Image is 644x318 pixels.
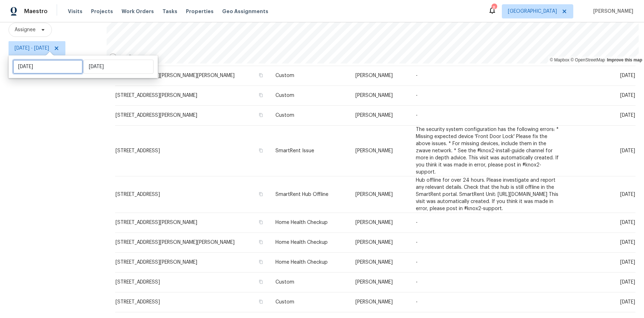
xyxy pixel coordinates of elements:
span: Custom [275,113,294,118]
span: [STREET_ADDRESS][PERSON_NAME] [116,220,197,225]
button: Copy Address [258,147,264,154]
span: [DATE] [620,280,635,285]
span: [DATE] [620,192,635,197]
span: Home Health Checkup [275,220,328,225]
span: Maestro [24,8,48,15]
span: Home Health Checkup [275,260,328,265]
span: [STREET_ADDRESS][PERSON_NAME] [116,260,197,265]
button: Copy Address [258,239,264,245]
span: [DATE] [620,300,635,305]
span: Custom [275,300,294,305]
span: [PERSON_NAME] [355,220,393,225]
div: 8 [492,4,497,11]
span: [DATE] - [DATE] [15,45,49,52]
span: - [416,93,418,98]
span: SmartRent Hub Offline [275,192,328,197]
span: - [416,300,418,305]
span: [PERSON_NAME] [355,148,393,153]
span: Home Health Checkup [275,240,328,245]
input: End date [84,60,154,74]
span: Custom [275,93,294,98]
span: [PERSON_NAME] [355,240,393,245]
span: - [416,220,418,225]
span: [STREET_ADDRESS][PERSON_NAME] [116,113,197,118]
button: Copy Address [258,191,264,197]
span: [PERSON_NAME] [355,73,393,78]
span: Tasks [162,9,177,14]
span: - [416,260,418,265]
span: [PERSON_NAME] [355,300,393,305]
span: Assignee [15,26,36,33]
a: Improve this map [607,57,642,62]
span: [PERSON_NAME] [355,113,393,118]
span: Custom [275,73,294,78]
span: [DATE] [620,113,635,118]
span: [STREET_ADDRESS] [116,148,160,153]
span: [PERSON_NAME] [355,280,393,285]
span: Work Orders [122,8,154,15]
span: [STREET_ADDRESS] [116,300,160,305]
span: [DATE] [620,260,635,265]
a: Mapbox [550,57,569,62]
button: Copy Address [258,219,264,225]
span: [STREET_ADDRESS] [116,280,160,285]
span: [GEOGRAPHIC_DATA] [508,8,557,15]
span: [PERSON_NAME] [590,8,633,15]
input: Start date [13,60,83,74]
span: Properties [186,8,214,15]
span: [PERSON_NAME] [355,93,393,98]
span: Projects [91,8,113,15]
button: Copy Address [258,112,264,118]
button: Copy Address [258,259,264,265]
span: Visits [68,8,82,15]
span: [STREET_ADDRESS][PERSON_NAME][PERSON_NAME] [116,73,235,78]
a: Mapbox homepage [109,53,140,61]
button: Copy Address [258,279,264,285]
span: [PERSON_NAME] [355,192,393,197]
button: Copy Address [258,298,264,305]
span: SmartRent Issue [275,148,314,153]
span: Geo Assignments [222,8,268,15]
span: - [416,113,418,118]
span: - [416,73,418,78]
span: - [416,240,418,245]
span: [STREET_ADDRESS] [116,192,160,197]
span: [DATE] [620,240,635,245]
a: OpenStreetMap [570,57,605,62]
span: [DATE] [620,93,635,98]
span: The security system configuration has the following errors: * Missing expected device 'Front Door... [416,127,559,175]
span: Custom [275,280,294,285]
span: [STREET_ADDRESS][PERSON_NAME][PERSON_NAME] [116,240,235,245]
span: [DATE] [620,73,635,78]
button: Copy Address [258,92,264,98]
span: [DATE] [620,148,635,153]
span: [PERSON_NAME] [355,260,393,265]
span: [STREET_ADDRESS][PERSON_NAME] [116,93,197,98]
button: Copy Address [258,72,264,78]
span: - [416,280,418,285]
span: [DATE] [620,220,635,225]
span: Hub offline for over 24 hours. Please investigate and report any relevant details. Check that the... [416,178,558,211]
